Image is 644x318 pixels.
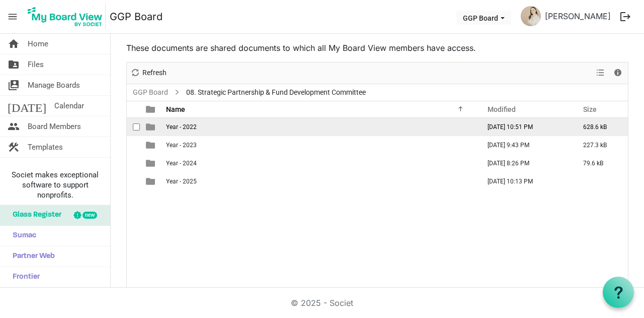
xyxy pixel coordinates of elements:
span: Templates [28,137,63,157]
p: These documents are shared documents to which all My Board View members have access. [126,42,628,54]
button: GGP Board dropdownbutton [456,11,511,25]
td: August 08, 2025 10:13 PM column header Modified [477,172,573,190]
td: 628.6 kB is template cell column header Size [573,118,628,136]
div: View [592,62,609,84]
a: © 2025 - Societ [291,298,353,308]
span: Year - 2023 [166,142,197,149]
span: Board Members [28,116,81,137]
span: Home [28,34,48,54]
td: 79.6 kB is template cell column header Size [573,154,628,172]
span: people [8,116,20,137]
span: Calendar [54,96,84,116]
span: switch_account [8,75,20,95]
img: ddDwz0xpzZVKRxv6rfQunLRhqTonpR19bBYhwCCreK_N_trmNrH_-5XbXXOgsUaIzMZd-qByIoR1xmoWdbg5qw_thumb.png [521,6,541,26]
span: Partner Web [8,246,55,267]
span: Year - 2024 [166,160,197,167]
span: Year - 2025 [166,178,197,185]
span: menu [3,7,22,26]
span: folder_shared [8,54,20,75]
td: checkbox [127,136,140,154]
td: is template cell column header type [140,154,163,172]
span: Files [28,54,44,75]
td: checkbox [127,118,140,136]
div: Details [609,62,626,84]
td: is template cell column header type [140,172,163,190]
td: is template cell column header type [140,118,163,136]
td: June 05, 2023 10:51 PM column header Modified [477,118,573,136]
span: 08. Strategic Partnership & Fund Development Committee [184,86,368,99]
span: Year - 2022 [166,123,197,131]
button: Details [611,67,625,79]
a: My Board View Logo [25,4,110,29]
span: Glass Register [8,205,61,225]
a: [PERSON_NAME] [541,6,615,26]
span: construction [8,137,20,157]
span: Refresh [141,67,168,79]
span: Modified [488,105,516,113]
span: Frontier [8,267,40,287]
span: Manage Boards [28,75,80,95]
td: checkbox [127,172,140,190]
td: July 05, 2024 9:43 PM column header Modified [477,136,573,154]
div: new [83,212,97,219]
span: Societ makes exceptional software to support nonprofits. [5,170,106,200]
button: View dropdownbutton [594,67,606,79]
button: Refresh [129,67,169,79]
span: home [8,34,20,54]
img: My Board View Logo [25,4,106,29]
div: Refresh [127,62,170,84]
td: is template cell column header type [140,136,163,154]
td: is template cell column header Size [573,172,628,190]
td: Year - 2024 is template cell column header Name [163,154,477,172]
span: [DATE] [8,96,46,116]
a: GGP Board [110,7,163,27]
button: logout [615,6,636,27]
td: October 25, 2024 8:26 PM column header Modified [477,154,573,172]
td: Year - 2023 is template cell column header Name [163,136,477,154]
span: Name [166,105,185,113]
span: Size [583,105,597,113]
td: Year - 2025 is template cell column header Name [163,172,477,190]
td: Year - 2022 is template cell column header Name [163,118,477,136]
td: 227.3 kB is template cell column header Size [573,136,628,154]
a: GGP Board [131,86,170,99]
span: Sumac [8,226,36,246]
td: checkbox [127,154,140,172]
